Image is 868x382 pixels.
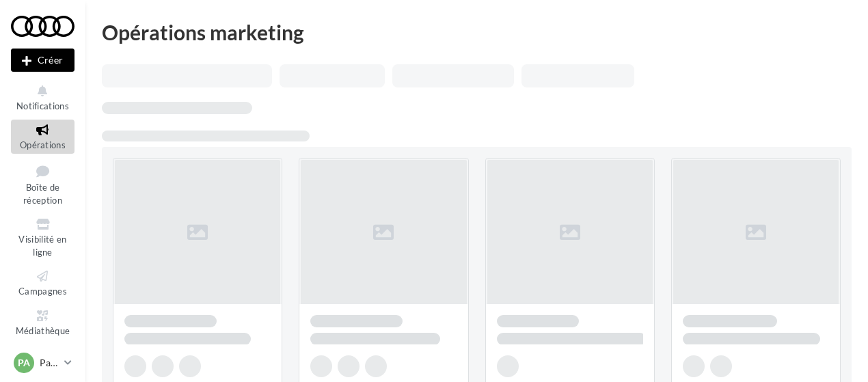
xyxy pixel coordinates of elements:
[11,49,74,72] div: Nouvelle campagne
[16,325,70,336] span: Médiathèque
[11,120,74,153] a: Opérations
[20,139,66,150] span: Opérations
[18,286,67,297] span: Campagnes
[18,234,66,258] span: Visibilité en ligne
[11,49,74,72] button: Créer
[40,356,59,370] p: Partenaire Audi
[11,214,74,260] a: Visibilité en ligne
[11,81,74,114] button: Notifications
[23,182,62,206] span: Boîte de réception
[18,356,30,370] span: PA
[102,22,852,42] div: Opérations marketing
[16,100,69,111] span: Notifications
[11,305,74,339] a: Médiathèque
[11,350,74,376] a: PA Partenaire Audi
[11,266,74,299] a: Campagnes
[11,159,74,209] a: Boîte de réception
